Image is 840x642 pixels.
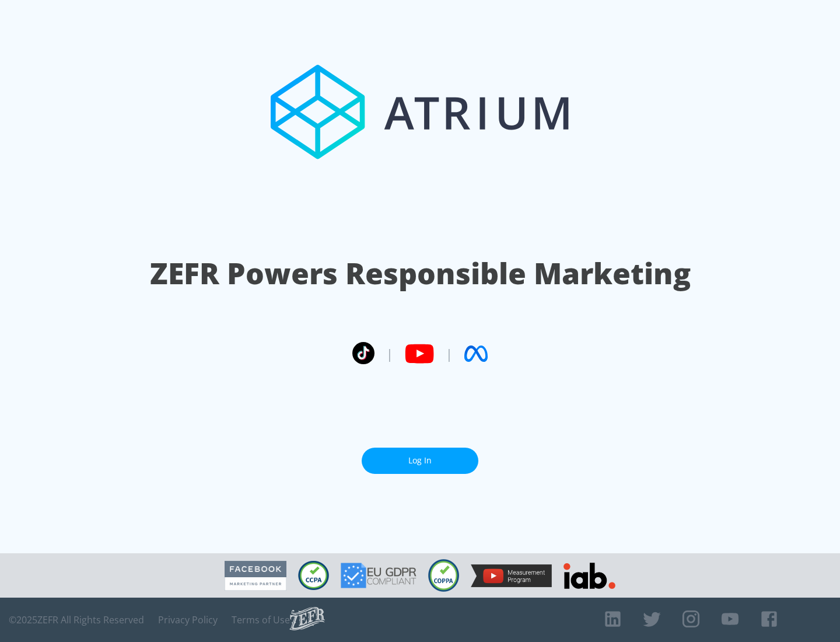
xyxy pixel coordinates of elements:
img: CCPA Compliant [298,561,329,590]
span: | [446,345,453,362]
span: © 2025 ZEFR All Rights Reserved [9,614,144,626]
img: Facebook Marketing Partner [225,561,286,591]
a: Terms of Use [232,614,290,626]
img: YouTube Measurement Program [471,564,552,587]
img: GDPR Compliant [341,563,416,588]
a: Privacy Policy [158,614,218,626]
img: COPPA Compliant [428,559,459,592]
h1: ZEFR Powers Responsible Marketing [150,253,691,294]
span: | [386,345,393,362]
img: IAB [563,563,615,589]
a: Log In [362,448,478,474]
